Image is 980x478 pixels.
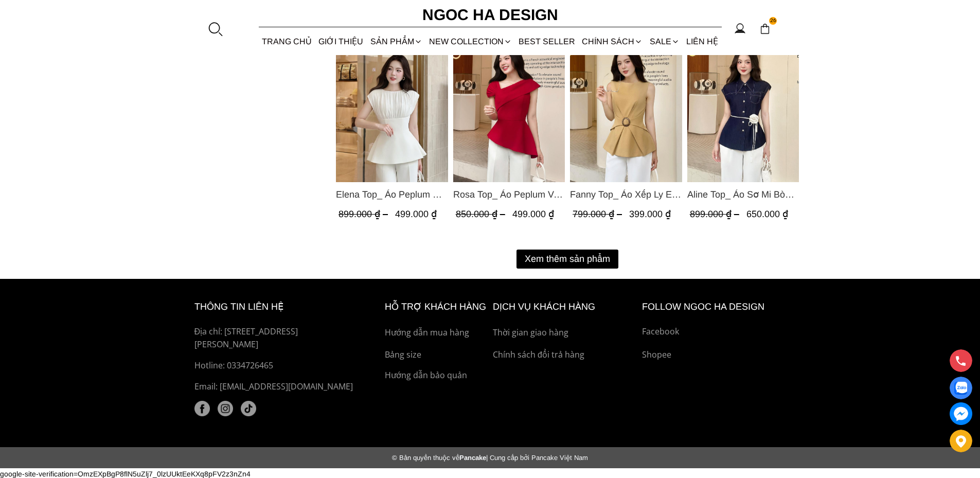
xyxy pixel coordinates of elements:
a: Link to Rosa Top_ Áo Peplum Vai Lệch Xếp Ly Màu Đỏ A1064 [453,187,565,202]
a: Product image - Rosa Top_ Áo Peplum Vai Lệch Xếp Ly Màu Đỏ A1064 [453,33,565,182]
img: Fanny Top_ Áo Xếp Ly Eo Sát Nách Màu Bee A1068 [570,33,682,182]
span: 899.000 ₫ [689,209,741,219]
span: | Cung cấp bởi Pancake Việt Nam [486,454,588,462]
a: Hotline: 0334726465 [194,359,361,373]
a: Shopee [642,348,786,362]
a: Chính sách đổi trả hàng [493,348,637,362]
img: Aline Top_ Áo Sơ Mi Bò Lụa Rớt Vai A1070 [687,33,799,182]
a: messenger [950,402,972,425]
a: tiktok [241,401,256,416]
a: Hướng dẫn mua hàng [385,326,488,340]
div: Pancake [185,454,796,462]
a: Link to Elena Top_ Áo Peplum Cổ Nhún Màu Trắng A1066 [336,187,448,202]
a: TRANG CHỦ [259,28,315,55]
a: Hướng dẫn bảo quản [385,369,488,382]
h6: thông tin liên hệ [194,299,361,314]
span: Fanny Top_ Áo Xếp Ly Eo Sát Nách Màu Bee A1068 [570,187,682,202]
span: 650.000 ₫ [746,209,788,219]
a: Link to Fanny Top_ Áo Xếp Ly Eo Sát Nách Màu Bee A1068 [570,187,682,202]
a: facebook (1) [194,401,210,416]
a: Display image [950,377,972,399]
span: 499.000 ₫ [512,209,554,219]
span: 26 [769,17,777,25]
a: Link to Aline Top_ Áo Sơ Mi Bò Lụa Rớt Vai A1070 [687,187,799,202]
span: Rosa Top_ Áo Peplum Vai Lệch Xếp Ly Màu Đỏ A1064 [453,187,565,202]
div: Chính sách [579,28,646,55]
img: instagram [218,401,233,416]
a: Bảng size [385,348,488,362]
img: img-CART-ICON-ksit0nf1 [759,23,771,34]
a: Ngoc Ha Design [413,3,567,27]
a: Product image - Elena Top_ Áo Peplum Cổ Nhún Màu Trắng A1066 [336,33,448,182]
a: BEST SELLER [515,28,579,55]
div: SẢN PHẨM [367,28,425,55]
a: GIỚI THIỆU [315,28,367,55]
a: Product image - Fanny Top_ Áo Xếp Ly Eo Sát Nách Màu Bee A1068 [570,33,682,182]
span: © Bản quyền thuộc về [392,454,459,462]
h6: Dịch vụ khách hàng [493,299,637,314]
a: LIÊN HỆ [683,28,721,55]
a: Thời gian giao hàng [493,326,637,340]
button: Xem thêm sản phẩm [516,250,618,269]
h6: Follow ngoc ha Design [642,299,786,314]
a: NEW COLLECTION [425,28,515,55]
span: 899.000 ₫ [338,209,390,219]
img: Display image [954,382,967,395]
a: Facebook [642,325,786,339]
img: Elena Top_ Áo Peplum Cổ Nhún Màu Trắng A1066 [336,33,448,182]
p: Địa chỉ: [STREET_ADDRESS][PERSON_NAME] [194,325,361,351]
span: 850.000 ₫ [455,209,507,219]
span: 399.000 ₫ [629,209,671,219]
a: Product image - Aline Top_ Áo Sơ Mi Bò Lụa Rớt Vai A1070 [687,33,799,182]
span: Elena Top_ Áo Peplum Cổ Nhún Màu Trắng A1066 [336,187,448,202]
span: 499.000 ₫ [395,209,437,219]
img: Rosa Top_ Áo Peplum Vai Lệch Xếp Ly Màu Đỏ A1064 [453,33,565,182]
a: SALE [646,28,683,55]
span: 799.000 ₫ [573,209,625,219]
span: Aline Top_ Áo Sơ Mi Bò Lụa Rớt Vai A1070 [687,187,799,202]
h6: hỗ trợ khách hàng [385,299,488,314]
p: Email: [EMAIL_ADDRESS][DOMAIN_NAME] [194,380,361,394]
